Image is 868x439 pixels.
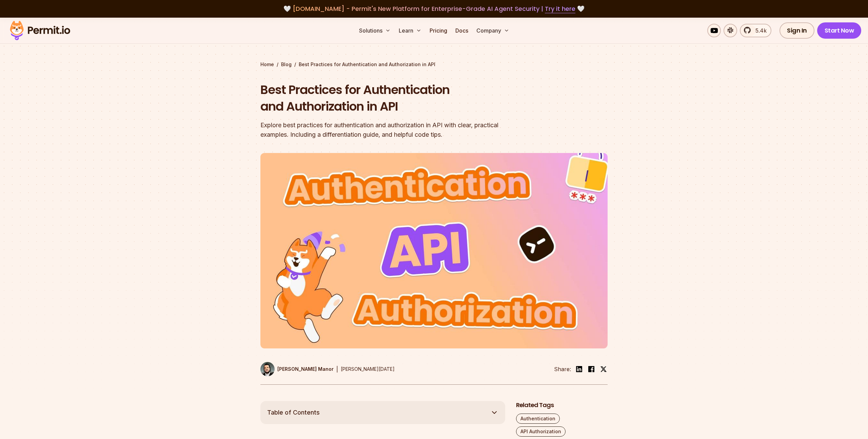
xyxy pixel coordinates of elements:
[817,22,862,39] a: Start Now
[16,4,852,14] div: 🤍 🤍
[260,362,275,376] img: Gabriel L. Manor
[7,19,73,42] img: Permit logo
[427,24,450,37] a: Pricing
[336,365,338,373] div: |
[474,24,512,37] button: Company
[260,120,521,139] div: Explore best practices for authentication and authorization in API with clear, practical examples...
[341,366,395,372] time: [PERSON_NAME][DATE]
[516,426,566,437] a: API Authorization
[293,4,575,13] span: [DOMAIN_NAME] - Permit's New Platform for Enterprise-Grade AI Agent Security |
[554,365,571,373] li: Share:
[356,24,393,37] button: Solutions
[260,362,334,376] a: [PERSON_NAME] Manor
[277,366,334,373] p: [PERSON_NAME] Manor
[281,61,292,68] a: Blog
[260,61,274,68] a: Home
[751,26,767,35] span: 5.4k
[267,408,320,417] span: Table of Contents
[260,401,505,424] button: Table of Contents
[396,24,424,37] button: Learn
[600,366,607,373] img: twitter
[260,61,608,68] div: / /
[740,24,771,37] a: 5.4k
[587,365,595,373] img: facebook
[545,4,575,13] a: Try it here
[780,22,814,39] a: Sign In
[516,401,608,409] h2: Related Tags
[516,414,560,424] a: Authentication
[453,24,471,37] a: Docs
[260,153,608,348] img: Best Practices for Authentication and Authorization in API
[260,81,521,115] h1: Best Practices for Authentication and Authorization in API
[575,365,583,373] img: linkedin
